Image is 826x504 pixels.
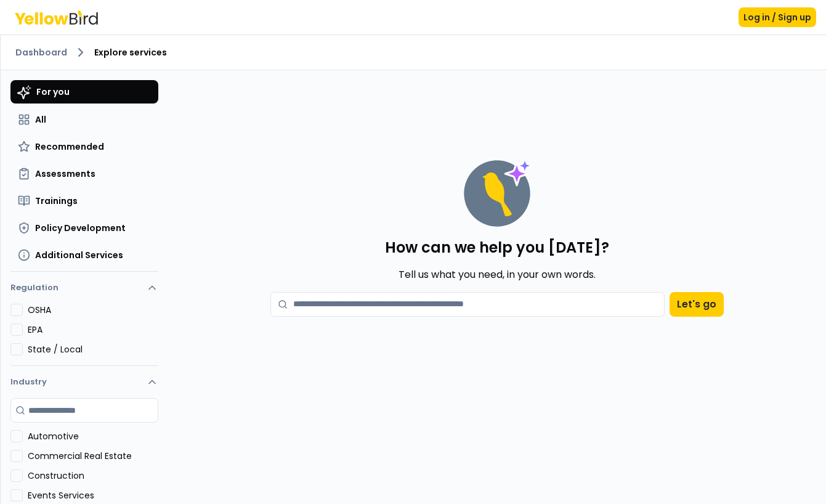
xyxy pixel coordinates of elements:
span: Trainings [35,195,78,207]
button: Recommended [10,136,158,158]
span: Assessments [35,168,95,180]
span: For you [36,86,70,98]
span: Additional Services [35,249,123,261]
label: Automotive [28,430,158,442]
p: How can we help you [DATE]? [385,238,609,258]
label: Construction [28,469,158,482]
label: Commercial Real Estate [28,450,158,462]
button: Policy Development [10,217,158,239]
button: Let's go [670,292,724,317]
p: Tell us what you need, in your own words. [399,267,596,282]
a: Dashboard [15,46,67,59]
nav: breadcrumb [15,45,811,60]
button: Trainings [10,190,158,212]
span: Policy Development [35,222,126,234]
label: OSHA [28,304,158,316]
button: Regulation [10,277,158,304]
span: Explore services [94,46,167,59]
span: Recommended [35,140,104,153]
button: All [10,108,158,131]
button: For you [10,80,158,104]
button: Log in / Sign up [739,7,816,27]
button: Additional Services [10,244,158,266]
span: All [35,113,46,126]
button: Assessments [10,163,158,185]
label: Events Services [28,489,158,502]
button: Industry [10,366,158,398]
label: EPA [28,323,158,336]
div: Regulation [10,304,158,365]
label: State / Local [28,343,158,356]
